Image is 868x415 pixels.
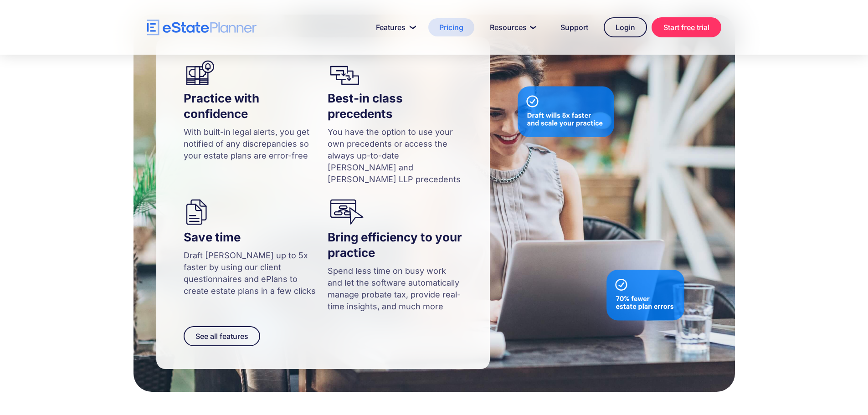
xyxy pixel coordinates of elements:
img: icon of estate templates [328,60,442,86]
img: an estate lawyer confident while drafting wills for their clients [184,60,298,86]
h4: Practice with confidence [184,91,318,122]
a: See all features [184,326,260,346]
p: You have the option to use your own precedents or access the always up-to-date [PERSON_NAME] and ... [328,126,462,185]
img: icon that highlights efficiency for estate lawyers [328,199,442,225]
h4: Save time [184,230,318,245]
a: Login [604,17,647,37]
p: Draft [PERSON_NAME] up to 5x faster by using our client questionnaires and ePlans to create estat... [184,250,318,297]
a: Start free trial [652,17,721,37]
a: Support [550,18,599,36]
a: Pricing [428,18,474,36]
img: icon for eState Planner, helping lawyers save time [184,199,298,225]
p: Spend less time on busy work and let the software automatically manage probate tax, provide real-... [328,265,462,313]
a: Resources [479,18,545,36]
h4: Best-in class precedents [328,91,462,122]
p: With built-in legal alerts, you get notified of any discrepancies so your estate plans are error-... [184,126,318,162]
h4: Bring efficiency to your practice [328,230,462,261]
a: home [147,20,257,36]
a: Features [365,18,424,36]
